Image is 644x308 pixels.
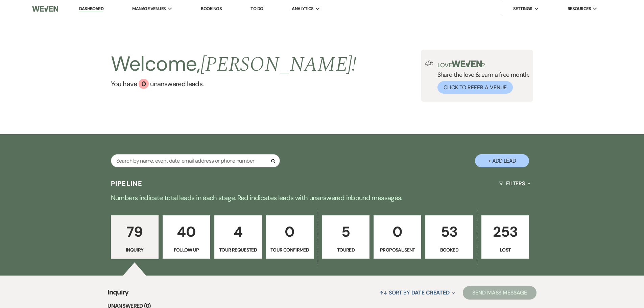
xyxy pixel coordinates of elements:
[200,49,357,80] span: [PERSON_NAME] !
[214,215,262,259] a: 4Tour Requested
[377,284,458,302] button: Sort By Date Created
[111,50,357,79] h2: Welcome,
[219,220,258,243] p: 4
[430,220,469,243] p: 53
[437,81,513,94] button: Click to Refer a Venue
[251,6,263,11] a: To Do
[270,220,309,243] p: 0
[378,220,417,243] p: 0
[266,215,314,259] a: 0Tour Confirmed
[411,289,450,296] span: Date Created
[108,287,129,302] span: Inquiry
[425,61,433,66] img: loud-speaker-illustration.svg
[79,6,103,12] a: Dashboard
[32,2,58,16] img: Weven Logo
[327,220,365,243] p: 5
[425,215,473,259] a: 53Booked
[486,220,525,243] p: 253
[115,220,154,243] p: 79
[374,215,421,259] a: 0Proposal Sent
[496,174,533,192] button: Filters
[115,246,154,254] p: Inquiry
[201,6,222,11] a: Bookings
[292,5,313,12] span: Analytics
[132,5,166,12] span: Manage Venues
[139,79,149,89] div: 0
[379,289,387,296] span: ↑↓
[452,61,482,67] img: weven-logo-green.svg
[378,246,417,254] p: Proposal Sent
[568,5,591,12] span: Resources
[475,154,529,167] button: + Add Lead
[163,215,210,259] a: 40Follow Up
[430,246,469,254] p: Booked
[111,179,143,188] h3: Pipeline
[167,220,206,243] p: 40
[270,246,309,254] p: Tour Confirmed
[111,79,357,89] a: You have 0 unanswered leads.
[219,246,258,254] p: Tour Requested
[327,246,365,254] p: Toured
[167,246,206,254] p: Follow Up
[79,192,566,203] p: Numbers indicate total leads in each stage. Red indicates leads with unanswered inbound messages.
[513,5,532,12] span: Settings
[322,215,370,259] a: 5Toured
[437,61,529,68] p: Love ?
[111,215,159,259] a: 79Inquiry
[111,154,280,167] input: Search by name, event date, email address or phone number
[486,246,525,254] p: Lost
[463,286,536,300] button: Send Mass Message
[433,61,529,94] div: Share the love & earn a free month.
[481,215,529,259] a: 253Lost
